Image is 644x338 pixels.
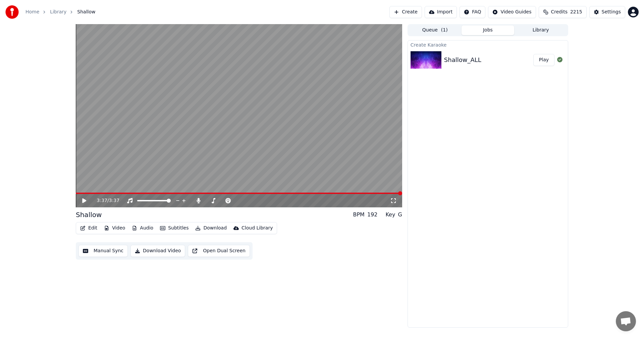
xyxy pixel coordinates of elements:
[97,197,113,204] div: /
[241,225,273,231] div: Cloud Library
[101,223,128,233] button: Video
[25,9,39,15] a: Home
[5,5,19,19] img: youka
[488,6,536,18] button: Video Guides
[77,223,100,233] button: Edit
[462,25,515,35] button: Jobs
[460,6,485,18] button: FAQ
[25,9,95,15] nav: breadcrumb
[425,6,457,18] button: Import
[408,41,568,49] div: Create Karaoke
[589,6,625,18] button: Settings
[109,197,119,204] span: 3:37
[78,245,128,257] button: Manual Sync
[367,211,378,219] div: 192
[76,210,102,219] div: Shallow
[398,211,402,219] div: G
[97,197,107,204] span: 3:37
[389,6,422,18] button: Create
[570,9,582,15] span: 2215
[551,9,568,15] span: Credits
[385,211,395,219] div: Key
[77,9,95,15] span: Shallow
[130,245,185,257] button: Download Video
[50,9,66,15] a: Library
[444,55,481,65] div: Shallow_ALL
[441,27,448,33] span: ( 1 )
[188,245,250,257] button: Open Dual Screen
[129,223,156,233] button: Audio
[353,211,364,219] div: BPM
[409,25,462,35] button: Queue
[193,223,229,233] button: Download
[616,311,636,331] div: Open chat
[539,6,587,18] button: Credits2215
[157,223,191,233] button: Subtitles
[514,25,567,35] button: Library
[533,54,554,66] button: Play
[602,9,621,15] div: Settings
